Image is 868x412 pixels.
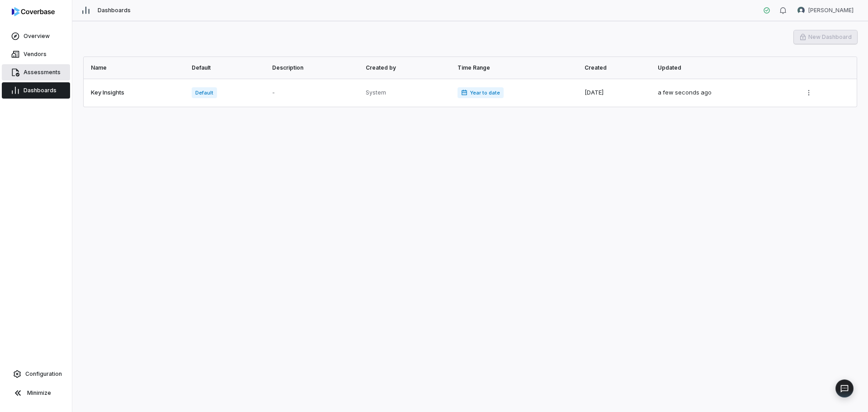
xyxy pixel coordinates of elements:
span: Dashboards [98,7,131,14]
th: Created [579,57,652,79]
span: [PERSON_NAME] [808,7,854,14]
button: More actions [802,86,816,99]
span: Minimize [27,389,51,397]
span: Overview [24,33,50,40]
th: Updated [652,57,796,79]
img: logo-D7KZi-bG.svg [12,7,55,16]
span: Assessments [24,69,61,76]
span: Dashboards [24,87,57,94]
a: Configuration [4,366,68,382]
th: Created by [360,57,452,79]
th: Time Range [452,57,579,79]
a: Vendors [2,46,70,62]
button: Minimize [4,384,68,402]
th: Name [84,57,186,79]
img: Jihat Rodriguez avatar [797,7,805,14]
span: Configuration [25,370,62,378]
button: Jihat Rodriguez avatar[PERSON_NAME] [792,4,859,17]
th: Description [267,57,360,79]
th: Default [186,57,267,79]
span: Vendors [24,51,47,58]
a: Overview [2,28,70,44]
a: Assessments [2,64,70,81]
a: Dashboards [2,82,70,99]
